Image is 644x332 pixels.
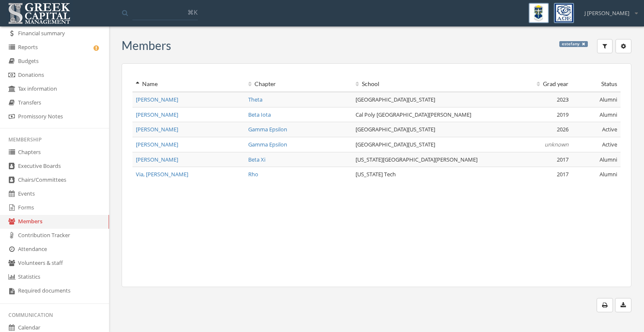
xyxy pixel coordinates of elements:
h3: Members [122,39,171,52]
td: [GEOGRAPHIC_DATA][US_STATE] [352,137,499,152]
td: Alumni [572,92,621,107]
div: J [PERSON_NAME] [579,3,638,17]
a: Gamma Epsilon [248,125,287,133]
span: ⌘K [187,8,197,16]
a: Beta Xi [248,156,265,163]
td: 2023 [499,92,572,107]
th: Status [572,76,621,92]
a: [PERSON_NAME] [136,125,178,133]
em: unknown [545,141,569,148]
a: [PERSON_NAME] [136,111,178,118]
span: estefany [559,41,588,47]
td: [US_STATE] Tech [352,167,499,182]
a: Theta [248,96,262,103]
a: Gamma Epsilon [248,141,287,148]
td: Active [572,137,621,152]
td: Alumni [572,107,621,122]
a: [PERSON_NAME] [136,156,178,163]
td: 2017 [499,152,572,167]
a: Beta Iota [248,111,271,118]
td: 2026 [499,122,572,137]
td: Active [572,122,621,137]
td: Alumni [572,167,621,182]
span: J [PERSON_NAME] [584,9,629,17]
td: [US_STATE][GEOGRAPHIC_DATA][PERSON_NAME] [352,152,499,167]
td: Alumni [572,152,621,167]
th: Name [132,76,245,92]
a: Rho [248,170,258,178]
a: Via, [PERSON_NAME] [136,170,188,178]
a: [PERSON_NAME] [136,96,178,103]
a: [PERSON_NAME] [136,141,178,148]
td: 2017 [499,167,572,182]
td: [GEOGRAPHIC_DATA][US_STATE] [352,122,499,137]
th: Chapter [245,76,352,92]
th: School [352,76,499,92]
td: 2019 [499,107,572,122]
td: Cal Poly [GEOGRAPHIC_DATA][PERSON_NAME] [352,107,499,122]
td: [GEOGRAPHIC_DATA][US_STATE] [352,92,499,107]
th: Grad year [499,76,572,92]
